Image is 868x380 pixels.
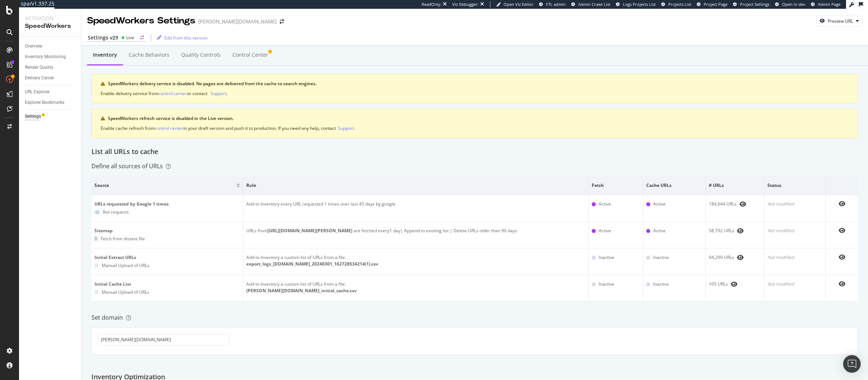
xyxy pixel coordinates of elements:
[504,1,534,7] span: Open Viz Editor
[91,162,171,170] div: Define all sources of URLs
[737,255,744,260] div: eye
[108,80,849,87] div: SpeedWorkers delivery service is disabled. No pages are delivered from the cache to search engines.
[338,125,354,131] div: Support
[767,201,823,207] div: Not modified
[782,1,805,7] span: Open in dev
[828,18,853,24] div: Preview URL
[108,115,849,122] div: SpeedWorkers refresh service is disabled in the Live version.
[25,74,54,82] div: Delivery Center
[733,1,770,7] a: Project Settings
[232,51,268,59] div: Control Center
[653,201,666,207] div: Active
[246,254,585,261] div: Add to Inventory a custom list of URLs from a file:
[731,281,737,287] div: eye
[697,1,727,7] a: Project Page
[737,228,744,234] div: eye
[155,125,183,131] div: control center
[25,99,64,106] div: Explorer Bookmarks
[767,254,823,261] div: Not modified
[181,51,221,59] div: Quality Controls
[25,88,76,96] a: URL Explorer
[140,35,144,40] div: arrow-right-arrow-left
[740,201,746,207] div: eye
[599,201,611,207] div: Active
[452,1,479,7] div: Viz Debugger:
[103,209,129,215] div: Bot requests
[94,227,240,234] div: Sitemap
[599,227,611,234] div: Active
[246,261,585,267] div: export_logs_[DOMAIN_NAME]_20240301_162728534214(1).csv
[775,1,805,7] a: Open in dev
[709,201,761,207] div: 184,644 URLs
[210,90,227,97] button: Support
[592,182,638,189] span: Fetch
[767,227,823,234] div: Not modified
[101,125,849,132] div: Enable cache refresh from in your draft version and push it to production. If you need any help, ...
[709,227,761,234] div: 58,792 URLs
[198,18,277,25] div: [PERSON_NAME][DOMAIN_NAME]
[154,32,207,44] button: Edit from this version
[101,90,849,97] div: Enable delivery service from or contact .
[102,262,149,268] div: Manual Upload of URLs
[661,1,691,7] a: Projects List
[158,90,187,97] button: control center
[25,113,41,120] div: Settings
[839,281,845,287] div: eye
[267,227,352,234] b: [URL][DOMAIN_NAME][PERSON_NAME]
[546,1,566,7] span: FTL admin
[668,1,691,7] span: Projects List
[25,64,53,71] div: Render Quality
[25,53,66,61] div: Inventory Monitoring
[91,109,858,138] div: warning banner
[646,182,701,189] span: Cache URLs
[740,1,770,7] span: Project Settings
[91,147,858,157] div: List all URLs to cache
[94,254,240,261] div: Initial Extract URLs
[709,182,759,189] span: # URLs
[709,281,761,287] div: 105 URLs
[93,51,117,59] div: Inventory
[246,287,585,294] div: [PERSON_NAME][DOMAIN_NAME]_initial_cache.csv
[246,281,585,287] div: Add to Inventory a custom list of URLs from a file:
[25,99,76,106] a: Explorer Bookmarks
[704,1,727,7] span: Project Page
[88,34,118,41] div: Settings v29
[599,254,614,261] div: Inactive
[811,1,841,7] a: Admin Page
[653,254,669,261] div: Inactive
[653,281,669,287] div: Inactive
[155,125,183,132] button: control center
[767,281,823,287] div: Not modified
[91,313,858,322] div: Set domain
[816,15,862,27] button: Preview URL
[839,201,845,207] div: eye
[164,35,207,41] div: Edit from this version
[243,195,588,222] td: Add to Inventory every URL requested 1 times over last 45 days by google
[818,1,841,7] span: Admin Page
[496,1,534,7] a: Open Viz Editor
[25,42,42,50] div: Overview
[94,281,240,287] div: Initial Cache List
[338,125,354,132] button: Support
[539,1,566,7] a: FTL admin
[767,182,821,189] span: Status
[102,289,149,295] div: Manual Upload of URLs
[25,74,76,82] a: Delivery Center
[25,42,76,50] a: Overview
[571,1,610,7] a: Admin Crawl List
[623,1,656,7] span: Logs Projects List
[94,182,235,189] span: Source
[839,227,845,233] div: eye
[25,88,50,96] div: URL Explorer
[280,19,284,24] div: arrow-right-arrow-left
[422,1,441,7] div: ReadOnly:
[87,15,195,27] div: SpeedWorkers Settings
[246,182,583,189] span: Rule
[25,53,76,61] a: Inventory Monitoring
[653,227,666,234] div: Active
[25,64,76,71] a: Render Quality
[839,254,845,260] div: eye
[25,113,76,120] a: Settings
